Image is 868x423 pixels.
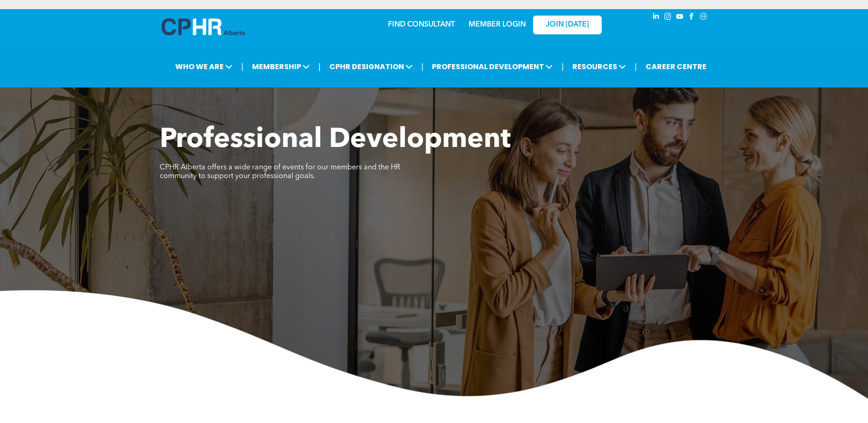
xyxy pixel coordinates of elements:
[469,21,526,28] a: MEMBER LOGIN
[318,57,321,76] li: |
[249,58,313,75] span: MEMBERSHIP
[635,57,637,76] li: |
[162,18,245,35] img: A blue and white logo for cp alberta
[699,11,709,24] a: Social network
[546,21,589,29] span: JOIN [DATE]
[570,58,629,75] span: RESOURCES
[241,57,243,76] li: |
[388,21,455,28] a: FIND CONSULTANT
[160,164,400,180] span: CPHR Alberta offers a wide range of events for our members and the HR community to support your p...
[173,58,235,75] span: WHO WE ARE
[327,58,415,75] span: CPHR DESIGNATION
[663,11,673,24] a: instagram
[429,58,555,75] span: PROFESSIONAL DEVELOPMENT
[561,57,564,76] li: |
[675,11,685,24] a: youtube
[160,126,511,154] span: Professional Development
[533,16,602,34] a: JOIN [DATE]
[651,11,661,24] a: linkedin
[687,11,697,24] a: facebook
[421,57,424,76] li: |
[643,58,709,75] a: CAREER CENTRE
